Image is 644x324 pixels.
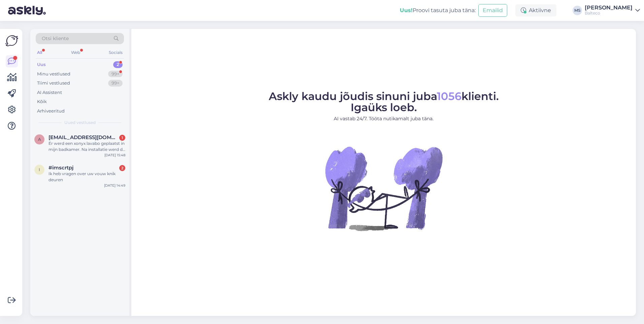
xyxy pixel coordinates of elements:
[49,171,125,183] div: Ik heb vragen over uw vouw knik deuren
[39,167,40,172] span: i
[323,128,444,249] img: No Chat active
[269,115,499,122] p: AI vastab 24/7. Tööta nutikamalt juba täna.
[585,10,633,16] div: Balteco
[49,134,119,140] span: agnesaps4@gmail.com
[585,5,633,10] div: [PERSON_NAME]
[119,135,125,141] div: 1
[107,48,124,57] div: Socials
[49,140,125,153] div: Er werd een xonyx lavabo geplaatst in mijn badkamer. Na installatie werd de lavabo overplakt met ...
[400,6,476,14] div: Proovi tasuta juba täna:
[5,34,18,47] img: Askly Logo
[108,71,123,77] div: 99+
[70,48,82,57] div: Web
[104,153,125,158] div: [DATE] 15:48
[37,61,46,68] div: Uus
[37,80,70,87] div: Tiimi vestlused
[119,165,125,171] div: 2
[585,5,640,16] a: [PERSON_NAME]Balteco
[37,71,70,77] div: Minu vestlused
[36,48,43,57] div: All
[38,137,41,142] span: a
[437,90,461,103] span: 1056
[573,6,582,15] div: MS
[37,89,62,96] div: AI Assistent
[49,165,73,171] span: #imscrtpj
[400,7,413,13] b: Uus!
[113,61,123,68] div: 2
[478,4,507,17] button: Emailid
[42,35,69,42] span: Otsi kliente
[104,183,125,188] div: [DATE] 14:49
[37,98,47,105] div: Kõik
[108,80,123,87] div: 99+
[64,120,96,126] span: Uued vestlused
[37,108,65,115] div: Arhiveeritud
[269,90,499,114] span: Askly kaudu jõudis sinuni juba klienti. Igaüks loeb.
[515,4,556,17] div: Aktiivne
